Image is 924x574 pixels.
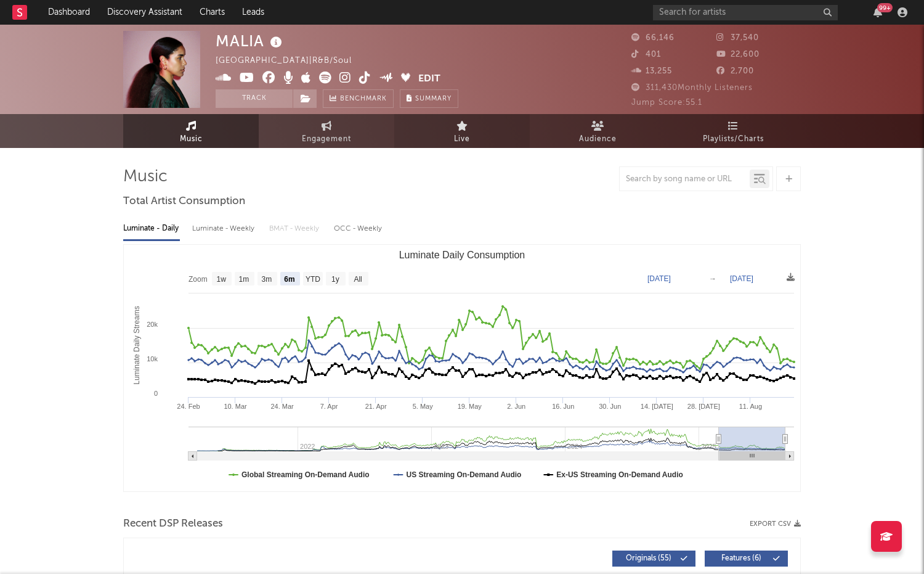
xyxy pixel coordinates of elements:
span: 66,146 [631,34,675,42]
text: Luminate Daily Consumption [399,250,525,260]
button: Originals(55) [612,551,695,567]
button: Export CSV [750,520,801,528]
div: OCC - Weekly [334,218,383,239]
span: 37,540 [716,34,759,42]
div: MALIA [216,31,285,51]
span: 22,600 [716,51,760,59]
text: Ex-US Streaming On-Demand Audio [556,470,683,479]
text: 1y [331,275,339,284]
span: Recent DSP Releases [123,517,223,531]
input: Search for artists [653,5,838,20]
text: 0 [154,390,158,397]
span: 401 [631,51,661,59]
text: 10k [147,355,158,363]
span: Jump Score: 55.1 [631,99,702,107]
button: Features(6) [705,551,788,567]
button: Track [216,89,293,108]
div: Luminate - Daily [123,218,180,239]
text: 5. May [413,403,434,410]
text: 7. Apr [320,403,338,410]
text: 10. Mar [224,403,247,410]
text: US Streaming On-Demand Audio [406,470,521,479]
span: Playlists/Charts [703,132,764,147]
a: Playlists/Charts [665,114,801,148]
span: Originals ( 55 ) [620,555,677,562]
text: 20k [147,321,158,328]
text: 3m [262,275,272,284]
a: Benchmark [323,89,394,108]
span: Audience [579,132,617,147]
text: → [709,274,716,283]
input: Search by song name or URL [620,174,750,184]
div: 99 + [877,3,893,12]
text: 14. [DATE] [641,403,673,410]
div: [GEOGRAPHIC_DATA] | R&B/Soul [216,54,366,68]
a: Audience [530,114,665,148]
a: Music [123,114,259,148]
text: 1w [217,275,227,284]
span: Benchmark [340,92,387,107]
text: 11. Aug [739,403,762,410]
text: 1m [239,275,249,284]
span: 2,700 [716,67,754,75]
text: YTD [306,275,320,284]
text: 24. Feb [177,403,200,410]
span: 311,430 Monthly Listeners [631,84,753,92]
a: Engagement [259,114,394,148]
text: 28. [DATE] [687,403,720,410]
text: 30. Jun [599,403,621,410]
text: 19. May [458,403,482,410]
text: 16. Jun [552,403,574,410]
text: Zoom [188,275,208,284]
button: Edit [418,72,440,87]
span: 13,255 [631,67,672,75]
text: 2. Jun [507,403,525,410]
text: 24. Mar [270,403,294,410]
svg: Luminate Daily Consumption [124,245,800,491]
text: 21. Apr [365,403,387,410]
span: Features ( 6 ) [713,555,769,562]
span: Live [454,132,470,147]
span: Music [180,132,203,147]
text: [DATE] [730,274,753,283]
text: Global Streaming On-Demand Audio [241,470,370,479]
div: Luminate - Weekly [192,218,257,239]
span: Summary [415,96,452,102]
text: Luminate Daily Streams [132,306,141,384]
text: All [354,275,362,284]
text: 6m [284,275,294,284]
span: Engagement [302,132,351,147]
button: Summary [400,89,458,108]
span: Total Artist Consumption [123,194,245,209]
button: 99+ [873,7,882,17]
text: [DATE] [647,274,671,283]
a: Live [394,114,530,148]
